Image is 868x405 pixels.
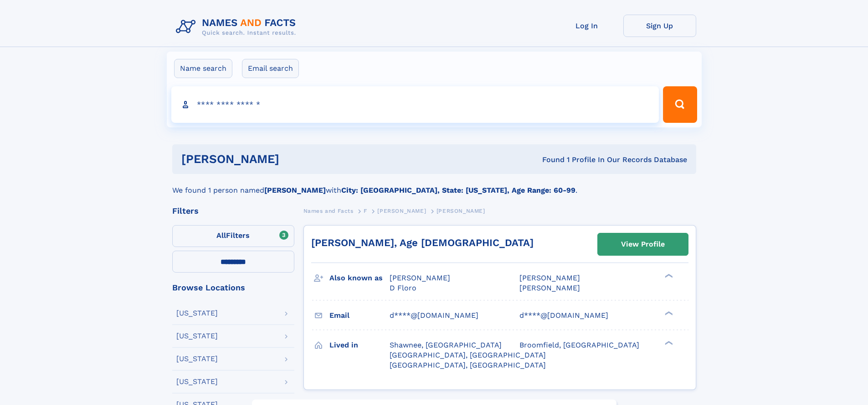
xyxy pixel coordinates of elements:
div: ❯ [663,340,673,346]
input: search input [171,86,659,123]
span: [PERSON_NAME] [390,274,450,282]
h3: Email [329,308,390,323]
label: Email search [242,59,299,78]
span: [PERSON_NAME] [377,208,426,214]
div: Found 1 Profile In Our Records Database [411,155,687,165]
span: [PERSON_NAME] [519,274,580,282]
span: D Floro [390,284,416,292]
div: We found 1 person named with . [172,174,696,196]
a: Names and Facts [303,205,354,216]
div: [US_STATE] [176,378,218,385]
div: [US_STATE] [176,310,218,317]
a: Log In [550,15,623,37]
span: [PERSON_NAME] [437,208,485,214]
div: ❯ [663,273,673,279]
div: Browse Locations [172,284,294,292]
h3: Also known as [329,270,390,286]
img: Logo Names and Facts [172,15,303,39]
button: Search Button [663,86,697,123]
span: All [216,231,226,240]
span: [PERSON_NAME] [519,284,580,292]
div: [US_STATE] [176,355,218,363]
div: [US_STATE] [176,332,218,340]
span: Shawnee, [GEOGRAPHIC_DATA] [390,341,502,349]
a: [PERSON_NAME], Age [DEMOGRAPHIC_DATA] [311,237,534,248]
a: [PERSON_NAME] [377,205,426,216]
label: Name search [174,59,232,78]
h3: Lived in [329,337,390,353]
h1: [PERSON_NAME] [181,153,411,165]
a: View Profile [598,233,688,255]
a: F [364,205,367,216]
div: ❯ [663,310,673,316]
div: View Profile [621,234,665,255]
b: City: [GEOGRAPHIC_DATA], State: [US_STATE], Age Range: 60-99 [341,186,575,195]
label: Filters [172,225,294,247]
span: [GEOGRAPHIC_DATA], [GEOGRAPHIC_DATA] [390,361,546,369]
span: [GEOGRAPHIC_DATA], [GEOGRAPHIC_DATA] [390,351,546,359]
b: [PERSON_NAME] [264,186,326,195]
div: Filters [172,207,294,215]
span: Broomfield, [GEOGRAPHIC_DATA] [519,341,639,349]
span: F [364,208,367,214]
a: Sign Up [623,15,696,37]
